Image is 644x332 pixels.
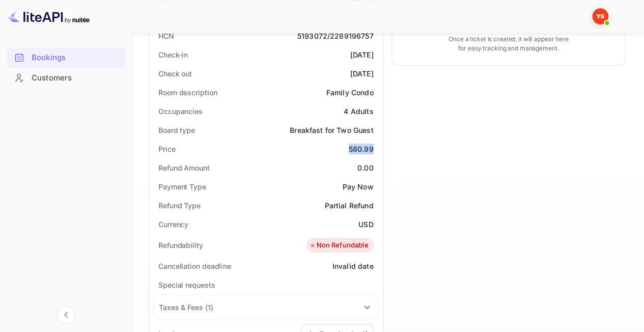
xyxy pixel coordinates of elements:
[158,68,192,79] div: Check out
[297,31,374,41] div: 5193072/2289196757
[290,125,373,135] div: Breakfast for Two Guest
[8,8,90,24] img: LiteAPI logo
[158,200,201,211] div: Refund Type
[158,106,203,117] div: Occupancies
[158,181,206,192] div: Payment Type
[158,240,203,251] div: Refundability
[6,48,126,67] a: Bookings
[592,8,608,24] img: Yandex Support
[349,144,374,154] div: 580.99
[350,49,374,60] div: [DATE]
[158,219,188,230] div: Currency
[350,68,374,79] div: [DATE]
[158,87,217,98] div: Room description
[32,52,121,64] div: Bookings
[158,49,188,60] div: Check-in
[344,106,373,117] div: 4 Adults
[357,162,374,173] div: 0.00
[342,181,373,192] div: Pay Now
[158,280,215,290] div: Special requests
[158,31,174,41] div: HCN
[154,295,378,319] div: Taxes & Fees (1)
[358,219,373,230] div: USD
[57,306,75,324] button: Collapse navigation
[32,72,121,84] div: Customers
[158,261,231,271] div: Cancellation deadline
[159,302,213,313] div: Taxes & Fees ( 1 )
[158,144,176,154] div: Price
[446,35,570,53] p: Once a ticket is created, it will appear here for easy tracking and management.
[6,68,126,88] div: Customers
[324,200,373,211] div: Partial Refund
[6,48,126,68] div: Bookings
[6,68,126,87] a: Customers
[332,261,374,271] div: Invalid date
[326,87,374,98] div: Family Condo
[158,162,210,173] div: Refund Amount
[309,240,368,251] div: Non Refundable
[158,125,195,135] div: Board type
